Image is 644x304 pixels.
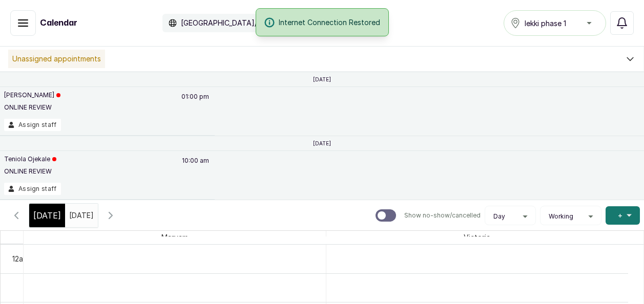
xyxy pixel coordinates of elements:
[462,231,492,244] span: Victoria
[493,212,505,221] span: Day
[4,183,61,195] button: Assign staff
[10,253,31,264] div: 12am
[4,119,61,131] button: Assign staff
[489,212,531,221] button: Day
[545,212,597,221] button: Working
[33,209,61,222] span: [DATE]
[4,103,60,112] p: ONLINE REVIEW
[29,204,65,227] div: [DATE]
[279,17,380,28] span: Internet Connection Restored
[606,206,640,225] button: +
[4,167,56,176] p: ONLINE REVIEW
[313,140,331,146] p: [DATE]
[618,210,622,221] span: +
[313,76,331,82] p: [DATE]
[4,155,56,163] p: Teniola Ojekale
[404,211,481,220] p: Show no-show/cancelled
[159,231,190,244] span: Maryam
[180,91,211,119] p: 01:00 pm
[180,155,211,183] p: 10:00 am
[4,91,60,99] p: [PERSON_NAME]
[549,212,573,221] span: Working
[8,50,105,68] p: Unassigned appointments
